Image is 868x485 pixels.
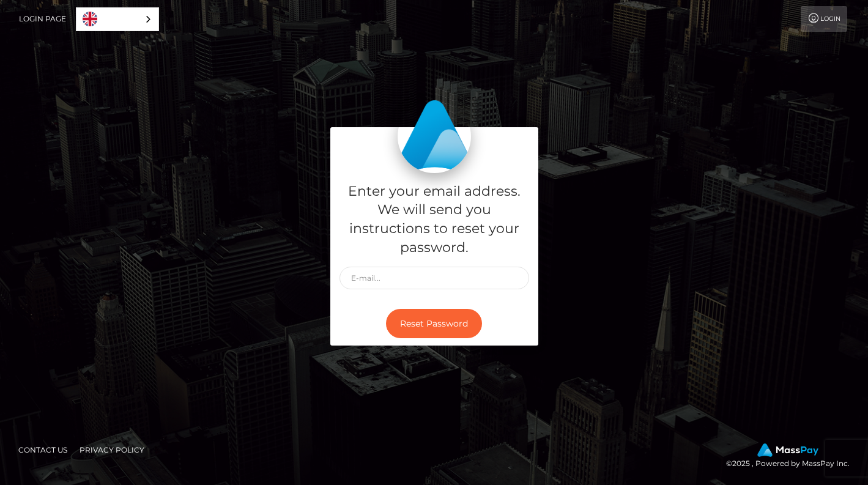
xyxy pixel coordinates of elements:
img: MassPay [757,443,818,457]
input: E-mail... [339,267,529,289]
a: Privacy Policy [75,440,149,459]
button: Reset Password [386,309,482,339]
img: MassPay Login [398,100,471,173]
aside: Language selected: English [76,7,159,31]
a: Contact Us [13,440,72,459]
a: Login [801,6,847,32]
div: © 2025 , Powered by MassPay Inc. [726,443,859,470]
h5: Enter your email address. We will send you instructions to reset your password. [339,182,529,257]
a: English [76,8,158,31]
div: Language [76,7,159,31]
a: Login Page [19,6,66,32]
